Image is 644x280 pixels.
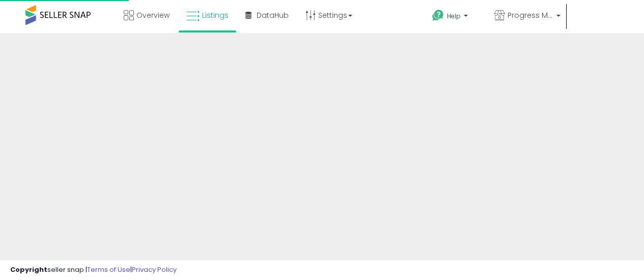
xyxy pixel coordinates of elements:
[202,10,229,20] span: Listings
[132,265,177,274] a: Privacy Policy
[10,265,177,275] div: seller snap | |
[447,12,461,20] span: Help
[87,265,130,274] a: Terms of Use
[424,2,485,33] a: Help
[136,10,170,20] span: Overview
[257,10,289,20] span: DataHub
[432,9,444,22] i: Get Help
[508,10,553,20] span: Progress Matters
[10,265,47,274] strong: Copyright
